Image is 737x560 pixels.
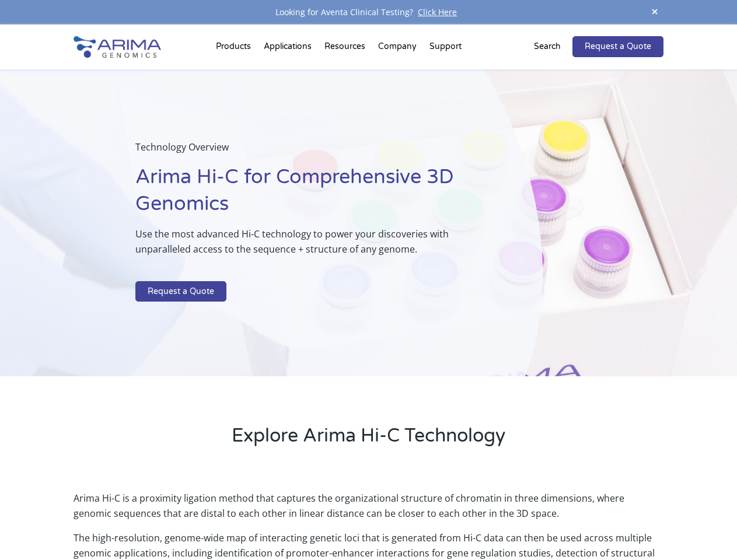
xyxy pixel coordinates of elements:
div: Looking for Aventa Clinical Testing? [74,5,663,20]
h2: Explore Arima Hi-C Technology [74,423,663,458]
a: Request a Quote [135,281,226,302]
a: Click Here [413,6,462,17]
img: Arima-Genomics-logo [74,36,161,58]
a: Request a Quote [572,36,663,57]
p: Arima Hi-C is a proximity ligation method that captures the organizational structure of chromatin... [74,491,663,530]
p: Technology Overview [135,139,484,164]
h1: Arima Hi-C for Comprehensive 3D Genomics [135,164,484,226]
p: Use the most advanced Hi-C technology to power your discoveries with unparalleled access to the s... [135,226,484,266]
p: Search [534,39,561,54]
